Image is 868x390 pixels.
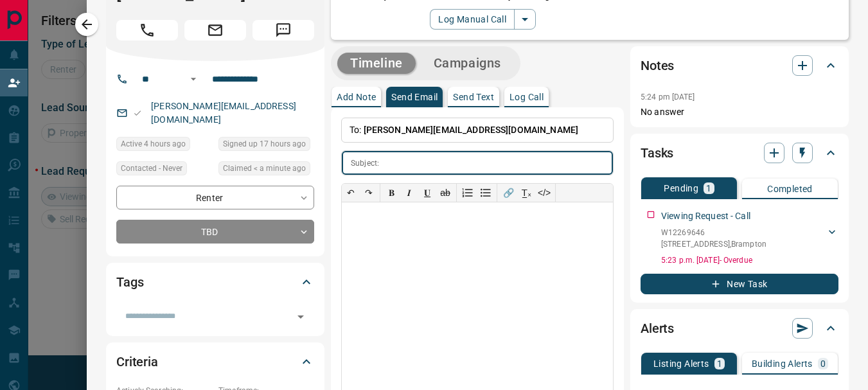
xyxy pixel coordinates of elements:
p: 5:23 p.m. [DATE] - Overdue [661,254,838,266]
button: Open [292,308,310,326]
h2: Alerts [641,318,674,339]
svg: Email Valid [133,109,142,118]
div: Criteria [116,346,314,377]
p: [STREET_ADDRESS] , Brampton [661,238,766,250]
button: </> [535,184,553,202]
p: Log Call [509,93,544,102]
p: Send Email [391,93,438,102]
p: Viewing Request - Call [661,209,750,223]
p: Completed [767,184,813,193]
button: Timeline [337,53,416,74]
h2: Criteria [116,351,158,372]
span: [PERSON_NAME][EMAIL_ADDRESS][DOMAIN_NAME] [364,125,578,135]
button: Campaigns [421,53,514,74]
div: W12269646[STREET_ADDRESS],Brampton [661,224,838,253]
p: 1 [717,359,722,368]
p: Subject: [351,157,379,169]
button: ↷ [360,184,378,202]
button: ab [436,184,454,202]
span: Active 4 hours ago [121,137,186,150]
span: Signed up 17 hours ago [223,137,306,150]
div: Tasks [641,137,838,168]
button: 𝐁 [382,184,400,202]
button: 𝐔 [418,184,436,202]
button: Log Manual Call [430,9,515,30]
div: Renter [116,186,314,209]
span: Email [184,20,246,40]
button: T̲ₓ [517,184,535,202]
span: Claimed < a minute ago [223,162,306,175]
button: ↶ [342,184,360,202]
div: Alerts [641,313,838,344]
span: Message [252,20,314,40]
span: 𝐔 [424,188,430,198]
a: [PERSON_NAME][EMAIL_ADDRESS][DOMAIN_NAME] [151,101,296,125]
p: Pending [664,184,698,193]
div: Tags [116,267,314,297]
p: To: [341,118,614,143]
p: Send Text [453,93,494,102]
p: W12269646 [661,227,766,238]
p: Add Note [337,93,376,102]
button: Open [186,71,201,87]
div: Sat Aug 16 2025 [218,137,314,155]
span: Contacted - Never [121,162,182,175]
p: Listing Alerts [653,359,709,368]
div: TBD [116,220,314,244]
p: No answer [641,105,838,119]
button: Numbered list [459,184,477,202]
button: 🔗 [499,184,517,202]
p: 0 [820,359,826,368]
h2: Notes [641,55,674,76]
span: Call [116,20,178,40]
p: 5:24 pm [DATE] [641,93,695,102]
div: Sun Aug 17 2025 [218,161,314,179]
button: 𝑰 [400,184,418,202]
h2: Tags [116,272,143,292]
button: Bullet list [477,184,495,202]
div: Sun Aug 17 2025 [116,137,212,155]
h2: Tasks [641,143,673,163]
div: split button [430,9,536,30]
p: 1 [706,184,711,193]
s: ab [440,188,450,198]
p: Building Alerts [752,359,813,368]
div: Notes [641,50,838,81]
button: New Task [641,274,838,294]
